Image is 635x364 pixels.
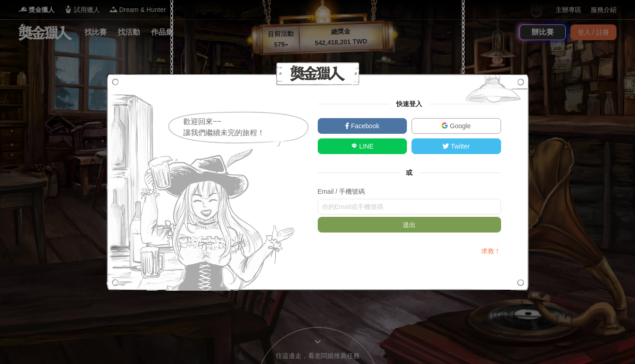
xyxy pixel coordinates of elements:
span: LINE [357,143,374,150]
a: 求救！ [481,247,501,255]
span: 或 [399,169,419,176]
input: 你的Email或手機號碼 [318,199,501,215]
img: Google [441,122,448,129]
span: Twitter [449,143,470,150]
button: 送出 [318,217,501,233]
img: Signup [107,74,298,291]
div: 讓我們繼續未完的旅程！ [183,127,310,138]
div: 歡迎回來~~ [183,116,310,127]
img: LINE [351,143,357,149]
span: 快速登入 [389,100,429,107]
span: Google [448,122,471,130]
div: Email / 手機號碼 [318,187,501,197]
img: Signup [457,74,529,108]
span: Facebook [349,122,379,130]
